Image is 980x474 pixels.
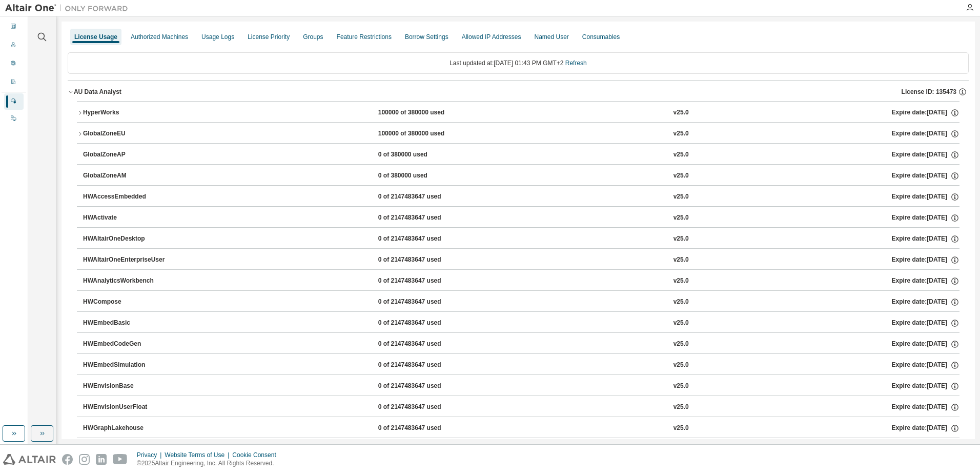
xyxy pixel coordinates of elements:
[83,354,959,377] button: HWEmbedSimulation0 of 2147483647 usedv25.0Expire date:[DATE]
[83,186,959,208] button: HWAccessEmbedded0 of 2147483647 usedv25.0Expire date:[DATE]
[83,340,175,349] div: HWEmbedCodeGen
[673,319,689,328] div: v25.0
[83,361,175,370] div: HWEmbedSimulation
[673,424,689,433] div: v25.0
[582,33,620,41] div: Consumables
[68,52,969,74] div: Last updated at: [DATE] 01:43 PM GMT+2
[337,33,392,41] div: Feature Restrictions
[892,255,959,265] div: Expire date: [DATE]
[83,207,959,229] button: HWActivate0 of 2147483647 usedv25.0Expire date:[DATE]
[565,60,587,67] a: Refresh
[892,319,959,328] div: Expire date: [DATE]
[83,319,175,328] div: HWEmbedBasic
[673,298,689,307] div: v25.0
[113,454,128,465] img: youtube.svg
[378,382,471,391] div: 0 of 2147483647 used
[892,298,959,307] div: Expire date: [DATE]
[378,129,471,139] div: 100000 of 380000 used
[131,33,188,41] div: Authorized Machines
[378,255,471,265] div: 0 of 2147483647 used
[248,33,290,41] div: License Priority
[892,171,959,181] div: Expire date: [DATE]
[137,459,282,468] p: © 2025 Altair Engineering, Inc. All Rights Reserved.
[892,361,959,370] div: Expire date: [DATE]
[673,340,689,349] div: v25.0
[83,382,175,391] div: HWEnvisionBase
[83,298,175,307] div: HWCompose
[83,255,175,265] div: HWAltairOneEnterpriseUser
[378,234,471,244] div: 0 of 2147483647 used
[4,37,24,54] div: Users
[673,361,689,370] div: v25.0
[891,129,959,139] div: Expire date: [DATE]
[303,33,323,41] div: Groups
[165,451,232,459] div: Website Terms of Use
[378,276,471,286] div: 0 of 2147483647 used
[378,403,471,412] div: 0 of 2147483647 used
[74,88,121,96] div: AU Data Analyst
[378,340,471,349] div: 0 of 2147483647 used
[673,403,689,412] div: v25.0
[96,454,107,465] img: linkedin.svg
[462,33,521,41] div: Allowed IP Addresses
[83,228,959,250] button: HWAltairOneDesktop0 of 2147483647 usedv25.0Expire date:[DATE]
[83,291,959,313] button: HWCompose0 of 2147483647 usedv25.0Expire date:[DATE]
[378,424,471,433] div: 0 of 2147483647 used
[673,192,689,202] div: v25.0
[673,108,689,117] div: v25.0
[673,129,689,139] div: v25.0
[4,19,24,35] div: Dashboard
[83,165,959,187] button: GlobalZoneAM0 of 380000 usedv25.0Expire date:[DATE]
[673,171,689,181] div: v25.0
[83,333,959,355] button: HWEmbedCodeGen0 of 2147483647 usedv25.0Expire date:[DATE]
[83,417,959,440] button: HWGraphLakehouse0 of 2147483647 usedv25.0Expire date:[DATE]
[378,150,471,160] div: 0 of 380000 used
[673,234,689,244] div: v25.0
[83,150,175,160] div: GlobalZoneAP
[77,102,959,124] button: HyperWorks100000 of 380000 usedv25.0Expire date:[DATE]
[378,192,471,202] div: 0 of 2147483647 used
[378,361,471,370] div: 0 of 2147483647 used
[83,424,175,433] div: HWGraphLakehouse
[892,403,959,412] div: Expire date: [DATE]
[4,74,24,91] div: Company Profile
[892,150,959,160] div: Expire date: [DATE]
[83,375,959,398] button: HWEnvisionBase0 of 2147483647 usedv25.0Expire date:[DATE]
[4,56,24,72] div: User Profile
[4,93,24,110] div: Managed
[74,33,117,41] div: License Usage
[5,3,133,13] img: Altair One
[892,340,959,349] div: Expire date: [DATE]
[83,403,175,412] div: HWEnvisionUserFloat
[673,213,689,223] div: v25.0
[83,234,175,244] div: HWAltairOneDesktop
[673,276,689,286] div: v25.0
[892,276,959,286] div: Expire date: [DATE]
[405,33,448,41] div: Borrow Settings
[83,312,959,334] button: HWEmbedBasic0 of 2147483647 usedv25.0Expire date:[DATE]
[83,249,959,271] button: HWAltairOneEnterpriseUser0 of 2147483647 usedv25.0Expire date:[DATE]
[77,123,959,145] button: GlobalZoneEU100000 of 380000 usedv25.0Expire date:[DATE]
[62,454,73,465] img: facebook.svg
[892,234,959,244] div: Expire date: [DATE]
[83,129,175,139] div: GlobalZoneEU
[83,270,959,292] button: HWAnalyticsWorkbench0 of 2147483647 usedv25.0Expire date:[DATE]
[892,213,959,223] div: Expire date: [DATE]
[83,396,959,419] button: HWEnvisionUserFloat0 of 2147483647 usedv25.0Expire date:[DATE]
[902,88,956,96] span: License ID: 135473
[232,451,282,459] div: Cookie Consent
[534,33,568,41] div: Named User
[83,144,959,166] button: GlobalZoneAP0 of 380000 usedv25.0Expire date:[DATE]
[378,298,471,307] div: 0 of 2147483647 used
[378,213,471,223] div: 0 of 2147483647 used
[79,454,90,465] img: instagram.svg
[68,81,969,103] button: AU Data AnalystLicense ID: 135473
[3,454,56,465] img: altair_logo.svg
[673,382,689,391] div: v25.0
[83,171,175,181] div: GlobalZoneAM
[83,192,175,202] div: HWAccessEmbedded
[83,276,175,286] div: HWAnalyticsWorkbench
[201,33,234,41] div: Usage Logs
[378,108,471,117] div: 100000 of 380000 used
[378,319,471,328] div: 0 of 2147483647 used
